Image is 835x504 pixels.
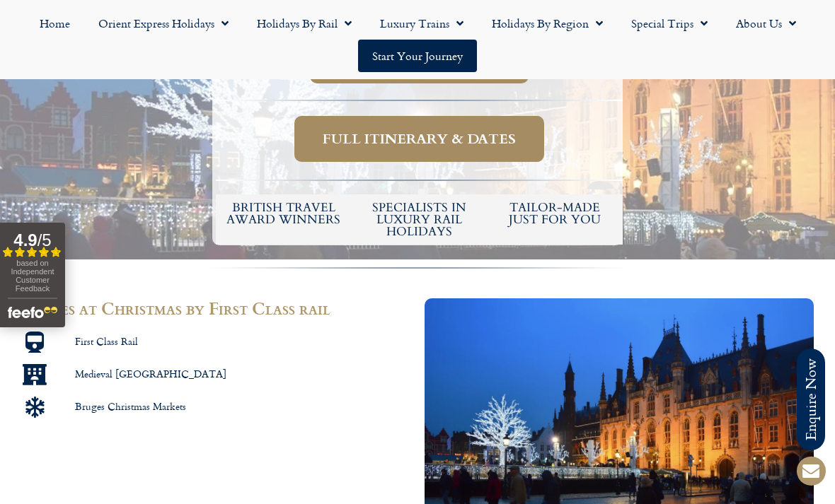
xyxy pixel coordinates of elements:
nav: Menu [7,7,828,72]
span: Bruges at Christmas by First Class rail [21,295,330,320]
a: Luxury Trains [366,7,478,40]
span: Full itinerary & dates [323,130,516,148]
a: Home [25,7,84,40]
a: Full itinerary & dates [294,116,544,162]
a: Holidays by Region [478,7,617,40]
h5: British Travel Award winners [223,201,345,225]
a: Start your Journey [358,40,477,72]
span: Bruges Christmas Markets [71,400,186,414]
span: First Class Rail [71,335,138,348]
a: Special Trips [617,7,722,40]
a: Holidays by Rail [243,7,366,40]
span: Medieval [GEOGRAPHIC_DATA] [71,368,226,381]
h5: tailor-made just for you [494,201,616,225]
a: About Us [722,7,810,40]
h6: Specialists in luxury rail holidays [359,201,480,238]
a: Orient Express Holidays [84,7,243,40]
